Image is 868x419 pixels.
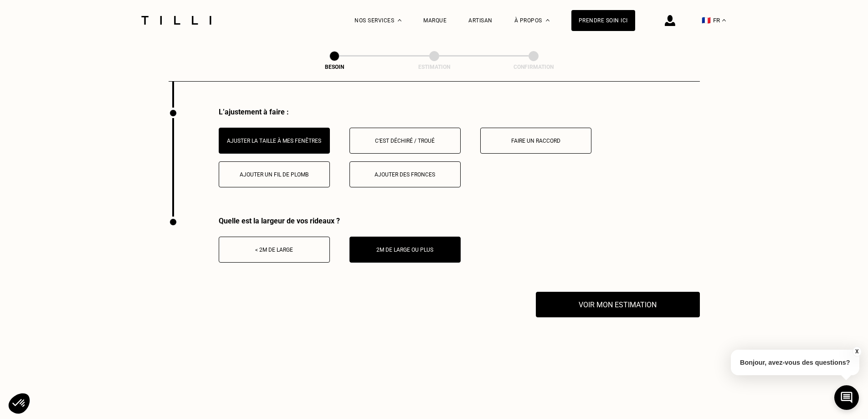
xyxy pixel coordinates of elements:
[224,138,325,144] div: Ajuster la taille à mes fenêtres
[468,17,493,24] a: Artisan
[546,19,550,21] img: Menu déroulant à propos
[389,64,480,70] div: Estimation
[536,292,700,317] button: Voir mon estimation
[488,64,579,70] div: Confirmation
[722,19,726,21] img: menu déroulant
[571,10,635,31] a: Prendre soin ici
[354,171,456,178] div: Ajouter des fronces
[852,347,861,357] button: X
[354,138,456,144] div: C‘est déchiré / troué
[354,247,456,253] div: 2m de large ou plus
[485,138,586,144] div: Faire un raccord
[219,237,330,263] button: < 2m de large
[349,128,461,154] button: C‘est déchiré / troué
[349,237,461,263] button: 2m de large ou plus
[224,247,325,253] div: < 2m de large
[219,108,700,116] div: L’ajustement à faire :
[398,19,401,21] img: Menu déroulant
[665,15,675,26] img: icône connexion
[480,128,591,154] button: Faire un raccord
[219,128,330,154] button: Ajuster la taille à mes fenêtres
[423,17,447,24] a: Marque
[219,217,461,225] div: Quelle est la largeur de vos rideaux ?
[138,16,215,25] img: Logo du service de couturière Tilli
[219,161,330,187] button: Ajouter un fil de plomb
[731,350,859,375] p: Bonjour, avez-vous des questions?
[289,64,380,70] div: Besoin
[349,161,461,187] button: Ajouter des fronces
[702,16,711,25] span: 🇫🇷
[224,171,325,178] div: Ajouter un fil de plomb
